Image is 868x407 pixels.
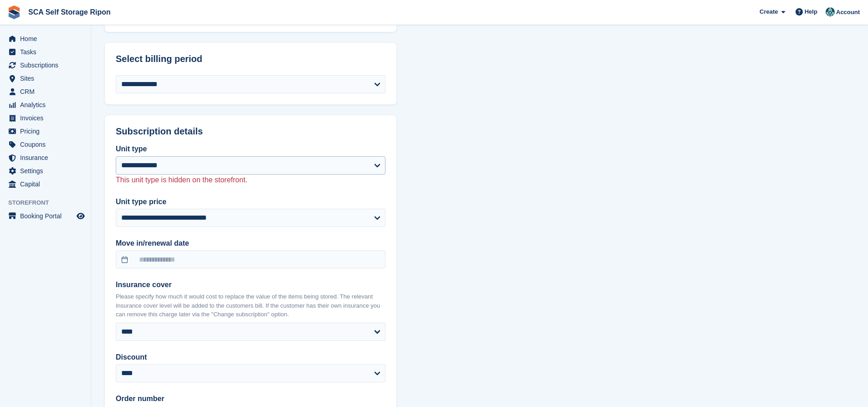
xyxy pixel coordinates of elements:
label: Discount [116,352,385,363]
label: Insurance cover [116,279,385,290]
span: Account [836,8,860,17]
a: menu [5,138,86,151]
span: Booking Portal [20,210,75,222]
span: Sites [20,72,75,85]
span: Invoices [20,112,75,124]
label: Move in/renewal date [116,238,385,249]
a: menu [5,178,86,191]
img: stora-icon-8386f47178a22dfd0bd8f6a31ec36ba5ce8667c1dd55bd0f319d3a0aa187defe.svg [7,5,21,19]
img: Bethany Bloodworth [826,7,835,16]
a: menu [5,85,86,98]
a: menu [5,46,86,58]
span: Subscriptions [20,59,75,72]
span: Settings [20,165,75,177]
a: menu [5,125,86,138]
a: menu [5,59,86,72]
a: menu [5,210,86,222]
span: Create [760,7,778,16]
p: This unit type is hidden on the storefront. [116,175,385,185]
span: Help [805,7,817,16]
a: SCA Self Storage Ripon [25,5,114,20]
label: Order number [116,393,385,404]
a: menu [5,32,86,45]
a: menu [5,165,86,177]
a: menu [5,151,86,164]
a: menu [5,112,86,124]
a: Preview store [75,211,86,222]
span: Coupons [20,138,75,151]
span: Analytics [20,98,75,111]
span: Pricing [20,125,75,138]
span: Insurance [20,151,75,164]
span: Capital [20,178,75,191]
span: Tasks [20,46,75,58]
h2: Select billing period [116,54,385,64]
span: CRM [20,85,75,98]
span: Storefront [8,198,91,207]
p: Please specify how much it would cost to replace the value of the items being stored. The relevan... [116,292,385,319]
a: menu [5,72,86,85]
a: menu [5,98,86,111]
span: Home [20,32,75,45]
label: Unit type [116,144,385,155]
h2: Subscription details [116,126,385,137]
label: Unit type price [116,196,385,207]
